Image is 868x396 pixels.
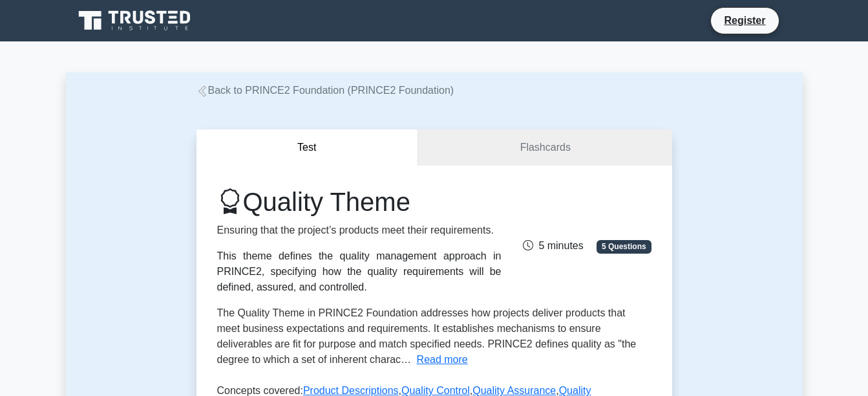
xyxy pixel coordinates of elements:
a: Quality Control [401,385,470,396]
button: Read more [417,352,468,368]
div: This theme defines the quality management approach in PRINCE2, specifying how the quality require... [217,248,502,295]
span: 5 minutes [523,240,583,251]
a: Flashcards [418,129,672,166]
p: Ensuring that the project’s products meet their requirements. [217,223,502,238]
button: Test [196,129,419,166]
a: Register [716,12,773,28]
a: Back to PRINCE2 Foundation (PRINCE2 Foundation) [196,85,454,96]
a: Quality Assurance [472,385,556,396]
a: Product Descriptions [303,385,399,396]
span: 5 Questions [597,240,651,253]
span: The Quality Theme in PRINCE2 Foundation addresses how projects deliver products that meet busines... [217,307,637,365]
h1: Quality Theme [217,186,502,217]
